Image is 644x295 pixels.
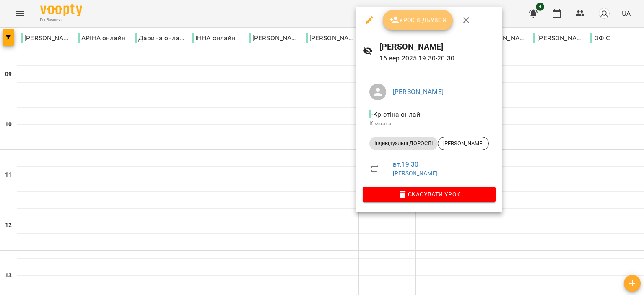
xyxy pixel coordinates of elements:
span: [PERSON_NAME] [438,140,488,147]
button: Скасувати Урок [363,187,496,202]
p: 16 вер 2025 19:30 - 20:30 [379,53,496,63]
a: [PERSON_NAME] [393,88,444,96]
span: Скасувати Урок [369,189,489,199]
span: Урок відбувся [390,15,447,25]
span: Індивідуальні ДОРОСЛІ [369,140,438,147]
button: Урок відбувся [383,10,453,30]
a: [PERSON_NAME] [393,170,438,177]
h6: [PERSON_NAME] [379,40,496,53]
p: Кімната [369,120,489,128]
a: вт , 19:30 [393,160,418,168]
span: - Крістіна онлайн [369,110,426,118]
div: [PERSON_NAME] [438,137,489,150]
